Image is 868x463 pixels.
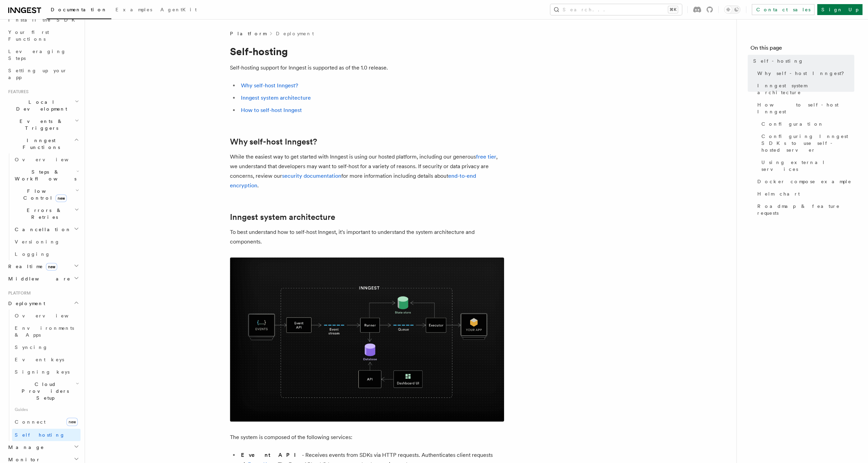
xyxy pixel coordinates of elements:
a: Using external services [759,156,854,175]
span: Errors & Retries [12,207,74,221]
span: Examples [115,7,152,12]
a: Connectnew [12,415,81,429]
button: Cancellation [12,223,81,236]
span: Flow Control [12,188,75,201]
span: How to self-host Inngest [757,101,854,115]
a: Inngest system architecture [241,95,311,101]
span: Platform [230,30,266,37]
button: Cloud Providers Setup [12,378,81,404]
a: Why self-host Inngest? [241,82,298,89]
a: Documentation [47,2,111,19]
span: new [66,418,78,426]
img: Inngest system architecture diagram [230,258,504,422]
a: Roadmap & feature requests [755,200,854,219]
span: Using external services [761,159,854,173]
a: AgentKit [156,2,201,18]
p: While the easiest way to get started with Inngest is using our hosted platform, including our gen... [230,152,504,190]
span: Environments & Apps [15,325,74,338]
span: Your first Functions [8,29,49,42]
a: Sign Up [817,4,863,15]
span: Monitor [5,456,40,463]
span: Connect [15,419,46,425]
a: Overview [12,153,81,166]
span: Install the SDK [8,17,79,23]
a: Overview [12,310,81,322]
span: Configuring Inngest SDKs to use self-hosted server [761,133,854,153]
a: Setting up your app [5,64,81,84]
a: Self-hosting [750,55,854,67]
span: Leveraging Steps [8,49,66,61]
span: Signing keys [15,369,70,375]
a: How to self-host Inngest [241,107,302,113]
a: Environments & Apps [12,322,81,341]
a: Configuring Inngest SDKs to use self-hosted server [759,130,854,156]
button: Flow Controlnew [12,185,81,204]
a: Signing keys [12,366,81,378]
span: Deployment [5,300,45,307]
span: Cloud Providers Setup [12,381,76,401]
span: Guides [12,404,81,415]
span: Overview [15,157,85,162]
button: Errors & Retries [12,204,81,223]
span: Versioning [15,239,60,245]
span: Configuration [761,121,824,127]
span: Setting up your app [8,68,67,80]
a: Versioning [12,236,81,248]
a: Install the SDK [5,14,81,26]
span: Features [5,89,28,95]
span: new [56,195,67,202]
a: Inngest system architecture [230,212,335,222]
button: Steps & Workflows [12,166,81,185]
a: How to self-host Inngest [755,99,854,118]
span: Self hosting [15,432,65,438]
span: Syncing [15,345,48,350]
p: To best understand how to self-host Inngest, it's important to understand the system architecture... [230,227,504,247]
p: Self-hosting support for Inngest is supported as of the 1.0 release. [230,63,504,73]
kbd: ⌘K [668,6,678,13]
a: Leveraging Steps [5,45,81,64]
span: Events & Triggers [5,118,75,132]
p: The system is composed of the following services: [230,433,504,442]
button: Middleware [5,273,81,285]
a: Logging [12,248,81,260]
span: Documentation [51,7,107,12]
a: Contact sales [752,4,815,15]
button: Events & Triggers [5,115,81,134]
a: Helm chart [755,188,854,200]
h4: On this page [750,44,854,55]
a: Docker compose example [755,175,854,188]
a: Examples [111,2,156,18]
span: Inngest system architecture [757,82,854,96]
span: Why self-host Inngest? [757,70,849,77]
span: Inngest Functions [5,137,74,151]
button: Deployment [5,297,81,310]
span: Cancellation [12,226,71,233]
button: Manage [5,441,81,453]
span: Overview [15,313,85,318]
button: Toggle dark mode [724,5,741,14]
span: Self-hosting [753,58,804,64]
span: Middleware [5,275,71,282]
button: Search...⌘K [550,4,682,15]
span: Roadmap & feature requests [757,203,854,216]
span: Steps & Workflows [12,168,76,182]
a: security documentation [282,173,341,179]
a: Configuration [759,118,854,130]
button: Realtimenew [5,260,81,273]
span: Docker compose example [757,178,852,185]
span: Local Development [5,99,75,112]
a: Why self-host Inngest? [230,137,317,147]
span: Realtime [5,263,57,270]
span: Manage [5,444,44,451]
span: Platform [5,290,31,296]
a: Deployment [276,30,314,37]
div: Deployment [5,310,81,441]
a: Syncing [12,341,81,353]
a: Inngest system architecture [755,79,854,99]
button: Inngest Functions [5,134,81,153]
a: Why self-host Inngest? [755,67,854,79]
a: Your first Functions [5,26,81,45]
h1: Self-hosting [230,45,504,58]
button: Local Development [5,96,81,115]
div: Inngest Functions [5,153,81,260]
